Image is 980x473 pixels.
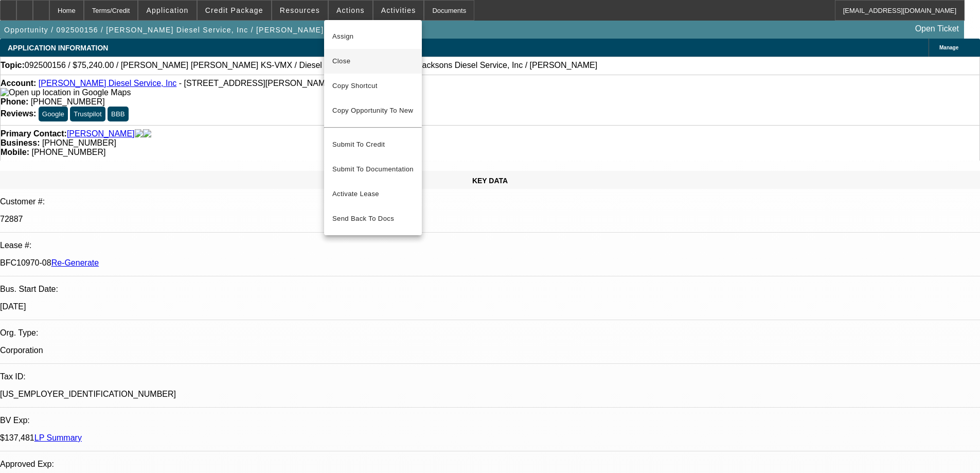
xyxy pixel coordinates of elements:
span: Activate Lease [332,188,414,200]
span: Send Back To Docs [332,213,414,225]
span: Copy Shortcut [332,80,414,92]
span: Copy Opportunity To New [332,107,413,114]
span: Assign [332,30,414,43]
span: Submit To Credit [332,138,414,151]
span: Submit To Documentation [332,163,414,176]
span: Close [332,55,414,67]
